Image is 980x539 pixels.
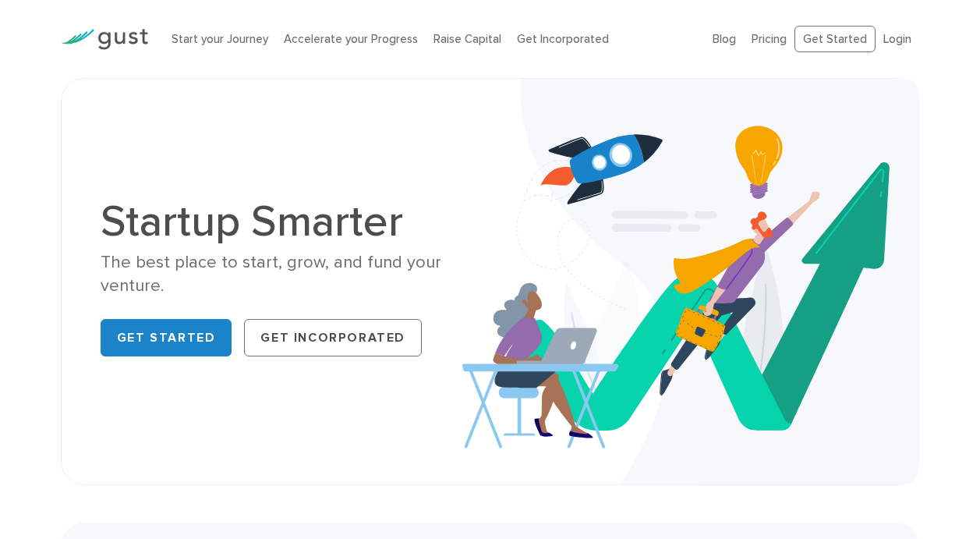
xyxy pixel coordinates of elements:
a: Get Started [794,26,876,53]
a: Start your Journey [172,32,268,46]
a: Pricing [752,32,787,46]
a: Get Incorporated [517,32,609,46]
a: Get Started [101,319,232,356]
a: Login [883,32,911,46]
a: Accelerate your Progress [284,32,418,46]
a: Raise Capital [433,32,501,46]
a: Get Incorporated [244,319,422,356]
img: Gust Logo [61,29,148,50]
h1: Startup Smarter [101,200,479,243]
img: Startup Smarter Hero [462,79,918,484]
a: Blog [713,32,736,46]
div: The best place to start, grow, and fund your venture. [101,251,479,297]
